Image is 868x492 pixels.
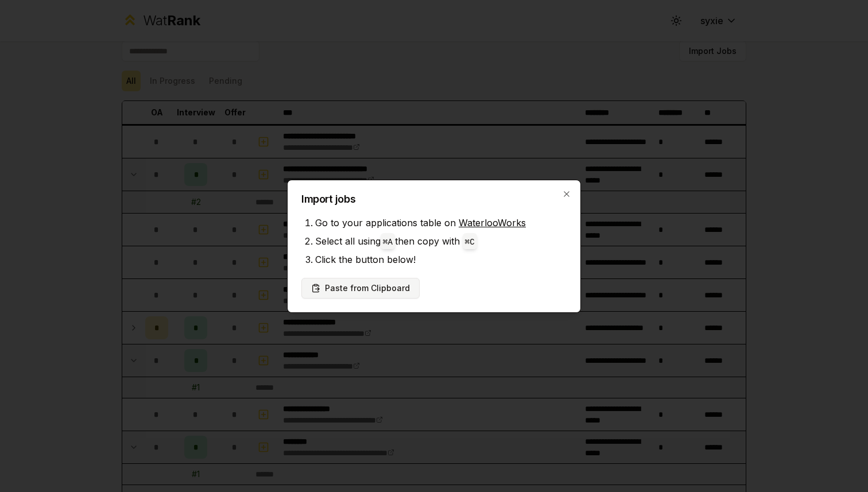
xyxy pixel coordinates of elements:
code: ⌘ A [383,238,393,247]
li: Click the button below! [315,250,567,269]
button: Paste from Clipboard [301,278,420,299]
h2: Import jobs [301,194,567,204]
li: Go to your applications table on [315,214,567,232]
li: Select all using then copy with [315,232,567,250]
a: WaterlooWorks [459,217,526,228]
code: ⌘ C [465,238,475,247]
